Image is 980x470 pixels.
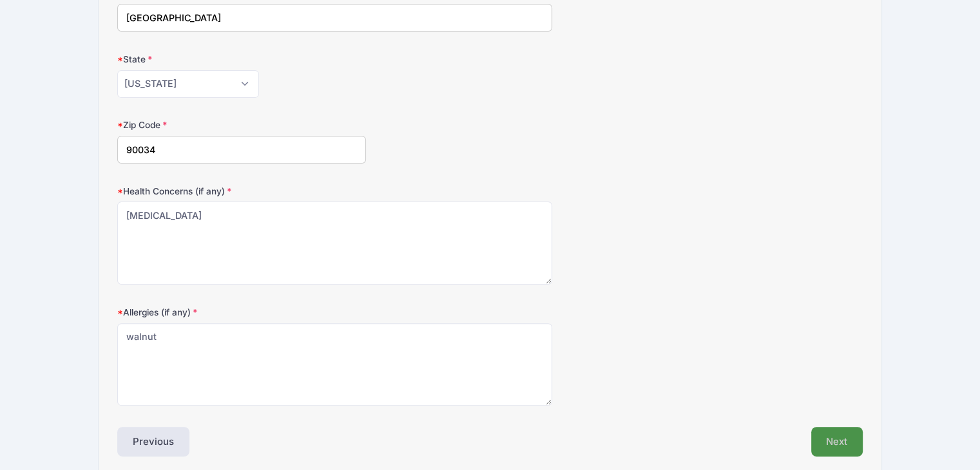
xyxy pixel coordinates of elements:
[117,323,552,406] textarea: walnut
[117,427,189,456] button: Previous
[117,202,552,285] textarea: [MEDICAL_DATA]
[117,136,366,164] input: xxxxx
[117,306,366,319] label: Allergies (if any)
[117,118,366,131] label: Zip Code
[117,185,366,198] label: Health Concerns (if any)
[117,53,366,66] label: State
[811,427,863,456] button: Next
